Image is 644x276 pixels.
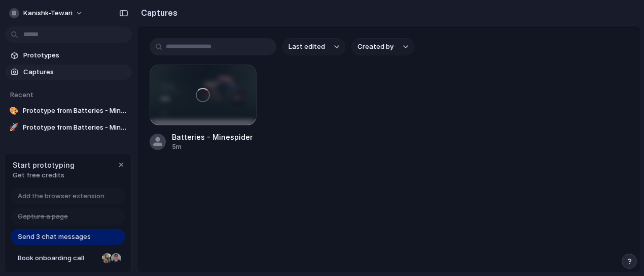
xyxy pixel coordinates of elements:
[10,90,33,99] span: Recent
[101,252,113,264] div: Nicole Kubica
[5,120,132,135] a: 🚀Prototype from Batteries - Minespider
[289,42,325,52] span: Last edited
[18,232,91,242] span: Send 3 chat messages
[5,103,132,118] a: 🎨Prototype from Batteries - Minespider
[282,38,345,55] button: Last edited
[110,252,122,264] div: Christian Iacullo
[18,191,104,201] span: Add the browser extension
[5,65,132,80] a: Captures
[11,250,125,266] a: Book onboarding call
[13,170,75,180] span: Get free credits
[351,38,414,55] button: Created by
[5,48,132,63] a: Prototypes
[18,253,98,263] span: Book onboarding call
[13,160,75,170] span: Start prototyping
[23,122,128,133] span: Prototype from Batteries - Minespider
[18,211,68,222] span: Capture a page
[5,5,88,21] button: kanishk-tewari
[172,132,253,142] div: Batteries - Minespider
[357,42,393,52] span: Created by
[23,67,128,77] span: Captures
[23,8,73,18] span: kanishk-tewari
[137,7,177,19] h2: Captures
[23,106,128,116] span: Prototype from Batteries - Minespider
[9,122,19,133] div: 🚀
[172,142,253,151] div: 5m
[23,50,128,60] span: Prototypes
[9,106,19,116] div: 🎨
